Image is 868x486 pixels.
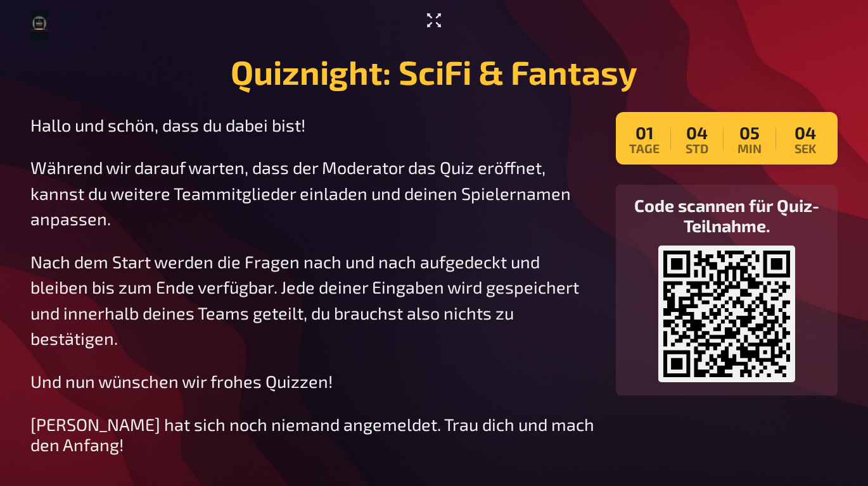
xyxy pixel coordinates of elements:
[231,52,637,92] h1: Quiznight: SciFi & Fantasy
[626,195,827,235] h3: Code scannen für Quiz-Teilnahme.
[679,142,716,155] label: Std
[30,368,596,394] p: Und nun wünschen wir frohes Quizzen!
[731,122,776,155] div: 05
[30,414,596,454] div: [PERSON_NAME] hat sich noch niemand angemeldet. Trau dich und mach den Anfang!
[30,112,596,138] p: Hallo und schön, dass du dabei bist!
[626,122,671,155] div: 01
[626,142,663,155] label: Tage
[30,249,596,351] p: Nach dem Start werden die Fragen nach und nach aufgedeckt und bleiben bis zum Ende verfügbar. Jed...
[731,142,769,155] label: Min
[784,142,827,155] label: Sek
[679,122,724,155] div: 04
[421,10,447,30] button: Vollbildmodus aktivieren
[784,122,827,155] div: 04
[30,154,596,232] p: Während wir darauf warten, dass der Moderator das Quiz eröffnet, kannst du weitere Teammitglieder...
